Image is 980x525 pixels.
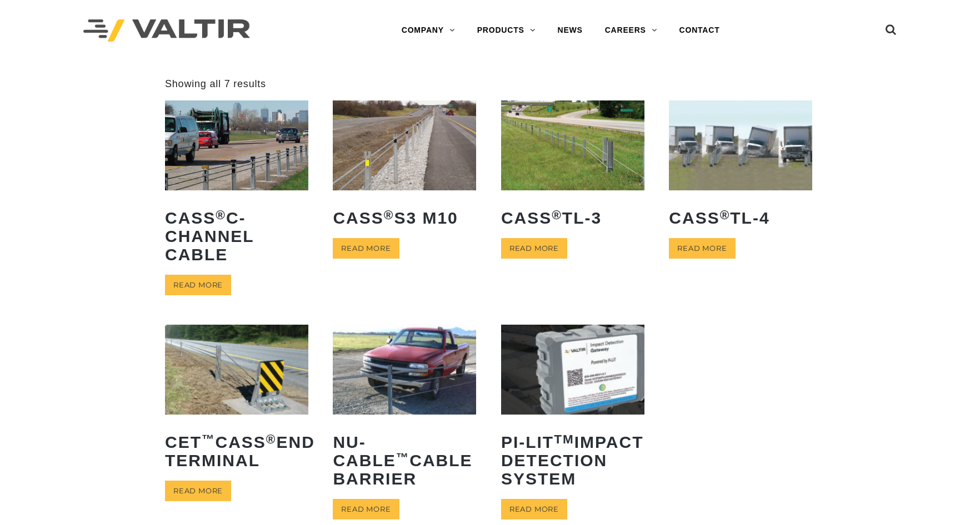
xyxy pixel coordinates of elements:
p: Showing all 7 results [165,78,266,90]
a: CET™CASS®End Terminal [165,325,308,477]
a: CASS®TL-3 [501,100,644,235]
sup: TM [554,432,574,446]
h2: CET CASS End Terminal [165,425,308,478]
h2: CASS TL-4 [669,200,812,235]
a: PI-LITTMImpact Detection System [501,325,644,496]
a: CASS®S3 M10 [333,100,476,235]
sup: ® [266,432,277,446]
h2: CASS S3 M10 [333,200,476,235]
a: COMPANY [391,19,466,42]
a: Read more about “CASS® TL-3” [501,238,567,259]
sup: ® [552,208,562,222]
a: Read more about “PI-LITTM Impact Detection System” [501,499,567,519]
sup: ™ [202,432,216,446]
a: NEWS [546,19,593,42]
sup: ® [216,208,226,222]
h2: NU-CABLE Cable Barrier [333,425,476,496]
a: CAREERS [594,19,668,42]
a: Read more about “CASS® S3 M10” [333,238,399,259]
img: Valtir [83,19,250,42]
sup: ® [384,208,394,222]
a: CASS®TL-4 [669,100,812,235]
h2: PI-LIT Impact Detection System [501,425,644,496]
sup: ™ [396,451,410,465]
a: Read more about “CASS® C-Channel Cable” [165,275,231,295]
sup: ® [720,208,731,222]
h2: CASS C-Channel Cable [165,200,308,272]
a: CASS®C-Channel Cable [165,100,308,271]
a: Read more about “NU-CABLE™ Cable Barrier” [333,499,399,519]
a: Read more about “CASS® TL-4” [669,238,735,259]
a: Read more about “CET™ CASS® End Terminal” [165,481,231,501]
a: NU-CABLE™Cable Barrier [333,325,476,496]
a: PRODUCTS [466,19,547,42]
h2: CASS TL-3 [501,200,644,235]
a: CONTACT [668,19,731,42]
